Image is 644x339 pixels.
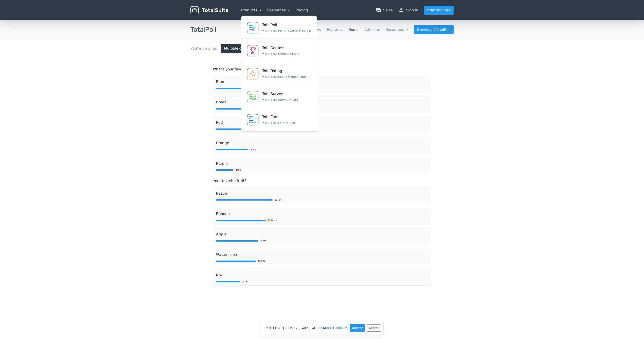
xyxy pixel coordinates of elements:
[348,27,359,32] a: Demo
[376,7,381,13] span: question_answer
[325,327,347,330] a: cookies policy
[216,174,428,180] span: Apple
[262,75,308,78] small: WordPress Rating Widget Plugin
[262,91,298,97] div: TotalSurvey
[216,104,428,110] span: Purple
[190,26,216,33] h3: TotalPoll
[262,52,299,55] small: WordPress Contest Plugin
[262,29,311,32] small: WordPress Poll and Contest Plugin
[241,16,317,39] a: TotalPoll WordPress Poll and Contest Plugin
[241,108,317,131] a: TotalForm WordPress Form Plugin
[262,45,299,51] div: TotalContest
[190,46,221,51] div: You're viewing:
[224,46,257,51] span: Multiple questions
[398,7,404,13] span: person
[364,27,380,32] a: Add-ons
[241,39,317,62] a: TotalContest WordPress Contest Plugin
[247,45,258,56] img: TotalContest
[242,224,248,226] div: 11.29%
[216,134,428,139] span: Peach
[386,27,408,32] a: Resources
[262,121,295,124] small: WordPress Form Plugin
[247,68,258,79] img: TotalRating
[350,324,365,332] button: Accept
[247,114,258,125] img: TotalForm
[261,322,384,334] div: By clicking "Accept", you agree with our .
[241,62,317,85] a: TotalRating WordPress Rating Widget Plugin
[269,51,276,53] div: 24.05%
[241,85,317,108] a: TotalSurvey WordPress Survey Plugin
[216,215,428,221] span: Kiwi
[262,114,295,120] div: TotalForm
[262,98,298,101] small: WordPress Survey Plugin
[247,22,258,33] img: TotalPoll
[262,68,308,74] div: TotalRating
[216,63,428,69] span: Red
[247,91,258,102] img: TotalSurvey
[376,7,393,13] a: question_answerSales
[424,6,454,15] a: Start for Free
[216,154,428,160] span: Banana
[190,6,228,14] img: TotalSuite for WordPress
[216,22,428,28] span: Blue
[280,30,287,32] div: 29.06%
[267,8,290,12] a: Resources
[260,183,267,185] div: 19.83%
[269,71,276,73] div: 23.81%
[250,92,257,94] div: 14.90%
[216,195,428,201] span: Watermelon
[262,22,311,28] div: TotalPoll
[268,162,275,165] div: 23.44%
[241,8,262,12] a: Products
[398,7,418,13] a: personSign in
[258,203,265,205] div: 18.81%
[216,83,428,89] span: Orange
[216,42,428,48] span: Green
[213,121,431,127] p: Your favorite fruit?
[367,324,381,332] button: Reject
[221,44,266,53] a: Multiple questions arrow_drop_down
[213,9,431,15] p: What's your favorite color?
[235,112,241,114] div: 8.18%
[327,27,343,32] a: Features
[414,25,454,34] a: Download TotalPoll
[275,142,281,144] div: 26.63%
[295,7,308,13] a: Pricing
